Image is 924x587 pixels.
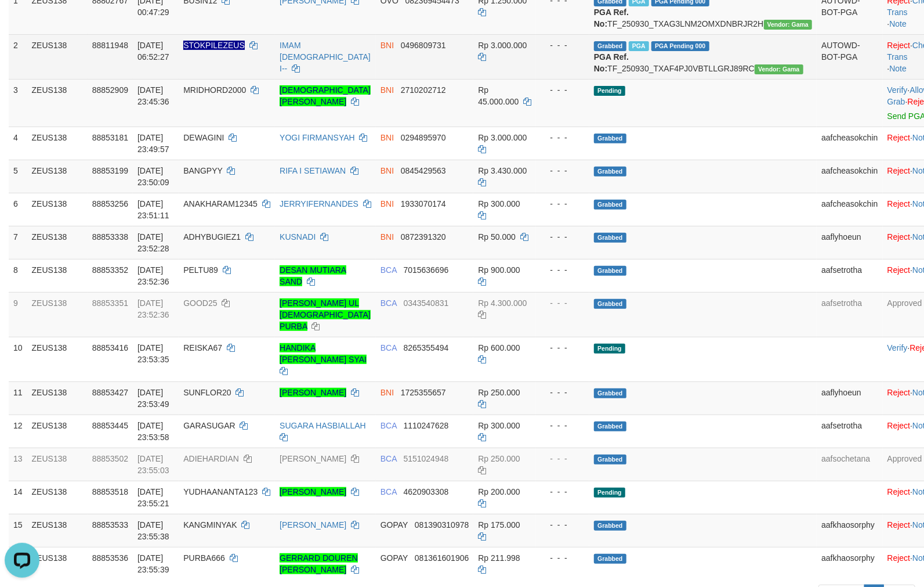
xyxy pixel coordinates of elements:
[137,421,169,442] span: [DATE] 23:53:58
[594,488,625,498] span: Pending
[594,455,626,464] span: Grabbed
[9,226,27,259] td: 7
[817,381,882,415] td: aaflyhoeun
[183,232,241,242] span: ADHYBUGIEZ1
[381,85,394,95] span: BNI
[541,264,585,276] div: - - -
[9,514,27,547] td: 15
[594,134,626,143] span: Grabbed
[401,85,446,95] span: Copy 2710202712 to clipboard
[92,298,128,308] span: 88853351
[594,200,626,210] span: Grabbed
[183,343,222,352] span: REISKA67
[817,34,882,79] td: AUTOWD-BOT-PGA
[478,232,516,242] span: Rp 50.000
[764,20,813,30] span: Vendor URL: https://trx31.1velocity.biz
[27,226,88,259] td: ZEUS138
[817,292,882,337] td: aafsetrotha
[183,166,222,175] span: BANGPYY
[404,298,449,308] span: Copy 0343540831 to clipboard
[381,553,408,563] span: GOPAY
[381,520,408,530] span: GOPAY
[541,342,585,354] div: - - -
[27,259,88,292] td: ZEUS138
[137,85,169,106] span: [DATE] 23:45:36
[27,547,88,580] td: ZEUS138
[541,420,585,431] div: - - -
[478,265,520,275] span: Rp 900.000
[137,298,169,319] span: [DATE] 23:52:36
[27,34,88,79] td: ZEUS138
[280,265,346,286] a: DESAN MUTIARA SAND
[589,34,817,79] td: TF_250930_TXAF4PJ0VBTLLGRJ89RC
[92,487,128,496] span: 88853518
[381,232,394,242] span: BNI
[401,41,446,50] span: Copy 0496809731 to clipboard
[183,133,224,142] span: DEWAGINI
[401,166,446,175] span: Copy 0845429563 to clipboard
[9,160,27,193] td: 5
[183,298,217,308] span: GOOD25
[9,337,27,381] td: 10
[92,454,128,463] span: 88853502
[404,454,449,463] span: Copy 5151024948 to clipboard
[27,193,88,226] td: ZEUS138
[478,343,520,352] span: Rp 600.000
[887,553,911,563] a: Reject
[541,231,585,243] div: - - -
[137,133,169,154] span: [DATE] 23:49:57
[541,552,585,564] div: - - -
[594,554,626,564] span: Grabbed
[404,421,449,430] span: Copy 1110247628 to clipboard
[541,84,585,96] div: - - -
[755,64,803,74] span: Vendor URL: https://trx31.1velocity.biz
[280,487,346,496] a: [PERSON_NAME]
[887,388,911,397] a: Reject
[478,166,527,175] span: Rp 3.430.000
[9,448,27,481] td: 13
[137,166,169,187] span: [DATE] 23:50:09
[887,166,911,175] a: Reject
[27,160,88,193] td: ZEUS138
[594,52,629,73] b: PGA Ref. No:
[887,85,908,95] a: Verify
[9,259,27,292] td: 8
[415,553,469,563] span: Copy 081361601906 to clipboard
[9,481,27,514] td: 14
[183,454,239,463] span: ADIEHARDIAN
[594,233,626,243] span: Grabbed
[478,454,520,463] span: Rp 250.000
[651,41,709,51] span: PGA Pending
[381,199,394,208] span: BNI
[594,86,625,96] span: Pending
[9,34,27,79] td: 2
[27,448,88,481] td: ZEUS138
[381,41,394,50] span: BNI
[280,199,358,208] a: JERRYIFERNANDES
[27,514,88,547] td: ZEUS138
[137,199,169,220] span: [DATE] 23:51:11
[594,422,626,431] span: Grabbed
[401,232,446,242] span: Copy 0872391320 to clipboard
[92,41,128,50] span: 88811948
[137,232,169,253] span: [DATE] 23:52:28
[183,388,231,397] span: SUNFLOR20
[817,226,882,259] td: aaflyhoeun
[817,160,882,193] td: aafcheasokchin
[594,299,626,309] span: Grabbed
[183,265,218,275] span: PELTU89
[137,487,169,508] span: [DATE] 23:55:21
[92,166,128,175] span: 88853199
[280,553,358,574] a: GERRARD DOUREN [PERSON_NAME]
[137,553,169,574] span: [DATE] 23:55:39
[594,521,626,531] span: Grabbed
[137,41,169,62] span: [DATE] 06:52:27
[27,79,88,127] td: ZEUS138
[92,199,128,208] span: 88853256
[9,292,27,337] td: 9
[541,519,585,531] div: - - -
[478,41,527,50] span: Rp 3.000.000
[541,297,585,309] div: - - -
[137,388,169,409] span: [DATE] 23:53:49
[887,41,911,50] a: Reject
